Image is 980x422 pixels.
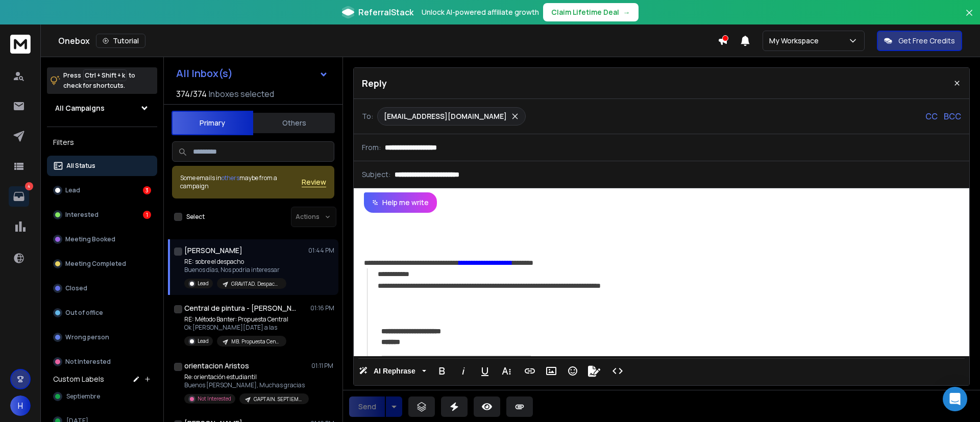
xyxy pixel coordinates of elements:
[10,395,31,416] button: H
[198,280,209,287] p: Lead
[65,309,103,317] p: Out of office
[176,88,207,100] span: 374 / 374
[357,361,428,381] button: AI Rephrase
[381,356,531,395] img: cid%3Aimage001.gif@01DC3919.B9369540
[47,303,157,323] button: Out of office
[184,303,297,313] h1: Central de pintura - [PERSON_NAME]
[65,284,87,292] p: Closed
[53,374,104,384] h3: Custom Labels
[198,395,231,403] p: Not Interested
[47,278,157,299] button: Closed
[184,258,286,266] p: RE: sobre el despacho
[608,361,627,381] button: Code View
[184,373,307,381] p: Re: orientación estudiantil
[542,361,561,381] button: Insert Image (Ctrl+P)
[432,361,452,381] button: Bold (Ctrl+B)
[372,367,418,376] span: AI Rephrase
[66,392,100,401] span: Septiembre
[180,174,302,190] div: Some emails in maybe from a campaign
[47,254,157,274] button: Meeting Completed
[58,34,718,48] div: Onebox
[584,361,604,381] button: Signature
[769,36,823,46] p: My Workspace
[143,186,151,194] div: 3
[47,98,157,118] button: All Campaigns
[184,245,242,256] h1: [PERSON_NAME]
[310,304,334,312] p: 01:16 PM
[184,266,286,274] p: Buenos días, Nos podria interessar
[65,186,80,194] p: Lead
[944,110,961,122] p: BCC
[186,213,205,221] label: Select
[47,156,157,176] button: All Status
[497,361,516,381] button: More Text
[520,361,540,381] button: Insert Link (Ctrl+K)
[623,7,630,17] span: →
[364,192,437,213] button: Help me write
[231,338,280,345] p: MB. Propuesta Central de Pintura
[25,182,33,190] p: 4
[47,135,157,150] h3: Filters
[47,327,157,347] button: Wrong person
[184,315,288,324] p: RE: Método Banter: Propuesta Central
[47,352,157,372] button: Not Interested
[55,103,105,113] h1: All Campaigns
[184,381,307,389] p: Buenos [PERSON_NAME], Muchas gracias
[65,260,126,268] p: Meeting Completed
[543,3,639,21] button: Claim Lifetime Deal→
[222,173,239,182] span: others
[176,68,233,79] h1: All Inbox(s)
[209,88,274,100] h3: Inboxes selected
[254,395,303,403] p: GAPTAIN. SEPTIEMBRE
[231,280,280,288] p: GRAVITAD. Despachos
[198,337,209,345] p: Lead
[47,180,157,201] button: Lead3
[925,110,938,122] p: CC
[65,235,115,243] p: Meeting Booked
[963,6,976,31] button: Close banner
[9,186,29,207] a: 4
[168,63,336,84] button: All Inbox(s)
[898,36,955,46] p: Get Free Credits
[65,211,99,219] p: Interested
[362,169,390,180] p: Subject:
[877,31,962,51] button: Get Free Credits
[362,76,387,90] p: Reply
[65,358,111,366] p: Not Interested
[66,162,95,170] p: All Status
[563,361,582,381] button: Emoticons
[311,362,334,370] p: 01:11 PM
[302,177,326,187] button: Review
[65,333,109,341] p: Wrong person
[47,386,157,407] button: Septiembre
[422,7,539,17] p: Unlock AI-powered affiliate growth
[253,112,335,134] button: Others
[362,111,373,121] p: To:
[475,361,495,381] button: Underline (Ctrl+U)
[184,324,288,332] p: Ok [PERSON_NAME][DATE] a las
[96,34,145,48] button: Tutorial
[184,361,249,371] h1: orientacion Aristos
[143,211,151,219] div: 1
[47,205,157,225] button: Interested1
[63,70,135,91] p: Press to check for shortcuts.
[308,246,334,255] p: 01:44 PM
[384,111,507,121] p: [EMAIL_ADDRESS][DOMAIN_NAME]
[943,387,967,411] div: Open Intercom Messenger
[358,6,413,18] span: ReferralStack
[362,142,381,153] p: From:
[171,111,253,135] button: Primary
[83,69,127,81] span: Ctrl + Shift + k
[47,229,157,250] button: Meeting Booked
[454,361,473,381] button: Italic (Ctrl+I)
